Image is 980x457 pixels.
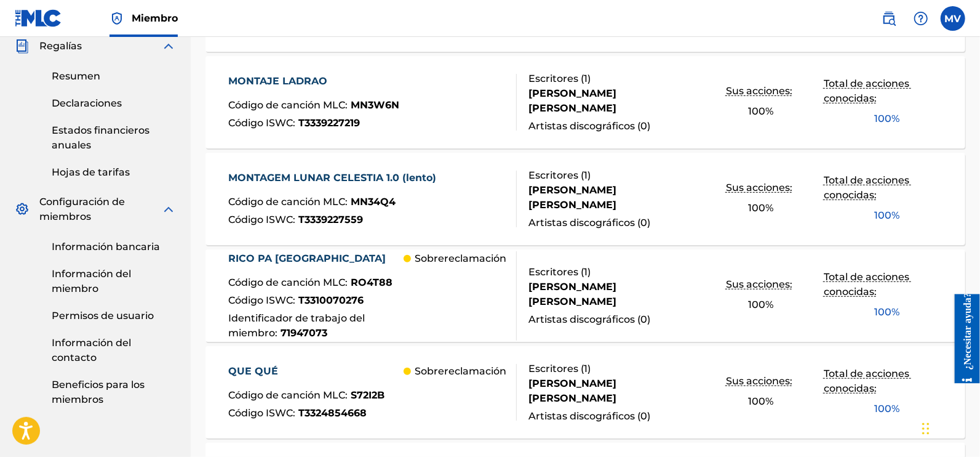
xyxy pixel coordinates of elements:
[228,196,345,208] font: Código de canción MLC
[528,120,640,132] font: Artistas discográficos (
[640,313,647,325] font: 0
[52,69,176,84] a: Resumen
[345,99,348,111] font: :
[228,99,345,111] font: Código de canción MLC
[584,169,588,181] font: 1
[874,306,891,318] font: 100
[918,398,980,457] iframe: Widget de chat
[228,294,293,306] font: Código ISWC
[298,407,367,419] font: T3324854668
[345,389,348,401] font: :
[293,117,295,129] font: :
[52,379,145,405] font: Beneficios para los miembros
[647,120,650,132] font: )
[528,184,616,211] font: [PERSON_NAME] [PERSON_NAME]
[351,389,384,401] font: S72I2B
[52,309,176,323] a: Permisos de usuario
[528,73,584,84] font: Escritores (
[345,196,348,208] font: :
[415,365,506,377] font: Sobrereclamación
[228,277,345,288] font: Código de canción MLC
[891,209,899,221] font: %
[914,11,928,26] img: ayuda
[909,6,933,31] div: Ayuda
[52,267,176,296] a: Información del miembro
[52,378,176,407] a: Beneficios para los miembros
[228,389,345,401] font: Código de canción MLC
[528,410,640,422] font: Artistas discográficos (
[351,99,399,111] font: MN3W6N
[52,336,176,365] a: Información del contacto
[640,120,647,132] font: 0
[748,299,765,310] font: 100
[228,365,278,377] font: QUE QUÉ
[281,327,327,339] font: 71947073
[824,368,912,394] font: Total de acciones conocidas:
[874,113,891,124] font: 100
[39,196,125,222] font: Configuración de miembros
[205,56,965,148] a: MONTAJE LADRAOCódigo de canción MLC:MN3W6NCódigo ISWC:T3339227219Escritores (1)[PERSON_NAME] [PER...
[52,124,149,151] font: Estados financieros anuales
[228,172,436,184] font: MONTAGEM LUNAR CELESTIA 1.0 (lento)
[588,73,591,84] font: )
[647,313,650,325] font: )
[824,174,912,201] font: Total de acciones conocidas:
[765,105,773,117] font: %
[748,105,765,117] font: 100
[52,70,100,82] font: Resumen
[351,196,396,208] font: MN34Q4
[39,40,82,52] font: Regalías
[528,169,584,181] font: Escritores (
[528,378,616,404] font: [PERSON_NAME] [PERSON_NAME]
[726,85,792,97] font: Sus acciones:
[588,266,591,278] font: )
[584,363,588,374] font: 1
[874,209,891,221] font: 100
[765,395,773,407] font: %
[52,337,131,363] font: Información del contacto
[946,294,980,383] iframe: Centro de recursos
[228,407,293,419] font: Código ISWC
[640,217,647,228] font: 0
[110,11,124,26] img: Titular de los derechos superior
[588,169,591,181] font: )
[52,241,160,253] font: Información bancaria
[205,153,965,245] a: MONTAGEM LUNAR CELESTIA 1.0 (lento)Código de canción MLC:MN34Q4Código ISWC:T3339227559Escritores ...
[205,346,965,439] a: QUE QUÉCódigo de canción MLC:S72I2BCódigo ISWC:T3324854668 SobrereclamaciónEscritores (1)[PERSON_...
[891,113,899,124] font: %
[52,165,176,180] a: Hojas de tarifas
[298,117,360,129] font: T3339227219
[640,410,647,422] font: 0
[528,87,616,114] font: [PERSON_NAME] [PERSON_NAME]
[52,310,154,322] font: Permisos de usuario
[52,123,176,153] a: Estados financieros anuales
[293,214,295,225] font: :
[228,253,386,264] font: RICO PA [GEOGRAPHIC_DATA]
[528,266,584,278] font: Escritores (
[748,395,765,407] font: 100
[528,281,616,307] font: [PERSON_NAME] [PERSON_NAME]
[877,6,901,31] a: Búsqueda pública
[228,117,293,129] font: Código ISWC
[228,312,365,339] font: Identificador de trabajo del miembro
[528,363,584,374] font: Escritores (
[765,202,773,214] font: %
[824,78,912,104] font: Total de acciones conocidas:
[584,266,588,278] font: 1
[891,306,899,318] font: %
[52,166,130,178] font: Hojas de tarifas
[15,9,62,27] img: Logotipo del MLC
[824,271,912,297] font: Total de acciones conocidas:
[15,202,30,217] img: Configuración de miembros
[941,6,965,31] div: Menú de usuario
[52,268,131,294] font: Información del miembro
[726,182,792,193] font: Sus acciones:
[882,11,896,26] img: buscar
[726,375,792,387] font: Sus acciones:
[52,96,176,111] a: Declaraciones
[298,294,364,306] font: T3310070276
[647,217,650,228] font: )
[228,75,327,87] font: MONTAJE LADRAO
[891,403,899,415] font: %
